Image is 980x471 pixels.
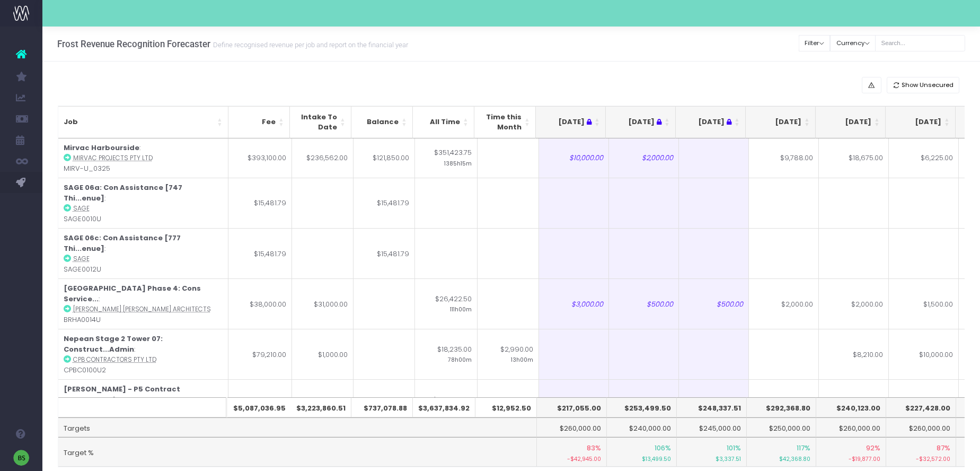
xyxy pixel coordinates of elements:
abbr: SAGE [73,255,90,263]
td: $38,000.00 [228,278,292,329]
td: $260,000.00 [816,417,886,438]
th: $253,499.50 [607,397,677,417]
td: $2,000.00 [749,278,819,329]
th: Sep 25: activate to sort column ascending [746,106,816,138]
td: $49,160.00 [228,379,292,430]
abbr: Mirvac Projects Pty Ltd [73,154,153,162]
th: Fee: activate to sort column ascending [228,106,290,138]
td: $1,000.00 [292,329,354,379]
th: Jul 25 : activate to sort column ascending [606,106,676,138]
td: : SAGE0010U [58,178,228,228]
span: 92% [866,443,880,453]
th: $5,087,036.95 [228,397,292,417]
th: Jun 25 : activate to sort column ascending [536,106,606,138]
td: $10,000.00 [539,138,609,178]
td: Targets [58,417,537,438]
td: $260,000.00 [886,417,956,438]
td: $500.00 [609,278,679,329]
td: $393,100.00 [228,138,292,178]
button: Show Unsecured [887,77,960,93]
td: $260,000.00 [537,417,607,438]
td: : MIRV-U_0325 [58,138,228,178]
td: $236,562.00 [292,138,354,178]
td: : BVNA0032U [58,379,228,430]
h3: Frost Revenue Recognition Forecaster [57,39,408,49]
small: 1385h15m [444,158,472,168]
span: 83% [587,443,601,453]
td: $500.00 [679,278,749,329]
button: Filter [799,35,831,51]
small: $13,499.50 [612,453,671,464]
abbr: SAGE [73,204,90,213]
td: $79,210.00 [228,329,292,379]
td: $351,423.75 [415,138,478,178]
small: Define recognised revenue per job and report on the financial year [210,39,408,49]
td: $15,481.79 [354,228,415,278]
td: $2,990.00 [478,329,539,379]
th: Time this Month: activate to sort column ascending [474,106,536,138]
td: $121,850.00 [354,138,415,178]
th: $3,637,834.92 [413,397,475,417]
td: $26,422.50 [415,278,478,329]
td: $245,000.00 [677,417,747,438]
td: : CPBC0100U2 [58,329,228,379]
td: $2,000.00 [819,278,889,329]
th: Oct 25: activate to sort column ascending [816,106,886,138]
td: $8,210.00 [819,329,889,379]
span: 106% [655,443,671,453]
small: 78h00m [448,354,472,364]
strong: [PERSON_NAME] - P5 Contract Documentation... [64,384,180,405]
span: 87% [937,443,950,453]
td: $18,235.00 [415,329,478,379]
th: Nov 25: activate to sort column ascending [886,106,956,138]
strong: Nepean Stage 2 Tower 07: Construct...Admin [64,334,163,354]
td: $2,000.00 [609,138,679,178]
td: $10,000.00 [889,329,959,379]
td: $15,481.79 [354,178,415,228]
td: $3,000.00 [539,278,609,329]
small: -$42,945.00 [542,453,601,464]
td: : BRHA0014U [58,278,228,329]
th: $737,078.88 [351,397,413,417]
abbr: CPB Contractors Pty Ltd [73,355,156,364]
td: Target % [58,437,537,467]
small: $42,368.80 [752,453,811,464]
td: $49,160.00 [292,379,354,430]
th: Intake To Date: activate to sort column ascending [290,106,351,138]
span: Show Unsecured [902,81,953,90]
th: All Time: activate to sort column ascending [413,106,474,138]
span: 101% [727,443,741,453]
td: $250,000.00 [747,417,817,438]
th: Aug 25 : activate to sort column ascending [676,106,746,138]
td: $218,252.50 [415,379,478,430]
th: $240,123.00 [816,397,886,417]
td: $9,788.00 [749,138,819,178]
small: 13h00m [511,354,533,364]
small: 111h00m [450,304,472,313]
td: $1,500.00 [889,278,959,329]
small: $3,337.51 [682,453,741,464]
button: Currency [830,35,876,51]
th: $3,223,860.51 [290,397,351,417]
strong: [GEOGRAPHIC_DATA] Phase 4: Cons Service... [64,283,201,304]
th: Balance: activate to sort column ascending [351,106,413,138]
td: $31,000.00 [292,278,354,329]
th: $12,952.50 [475,397,537,417]
td: $6,225.00 [889,138,959,178]
td: $15,481.79 [228,228,292,278]
small: -$19,877.00 [822,453,880,464]
td: $15,481.79 [228,178,292,228]
strong: Mirvac Harbourside [64,143,139,153]
abbr: Brewster Hjorth Architects [73,305,211,313]
th: $227,428.00 [886,397,956,417]
strong: SAGE 06c: Con Assistance [777 Thi...enue] [64,233,181,254]
th: $248,337.51 [677,397,747,417]
span: 117% [797,443,810,453]
th: Job: activate to sort column ascending [58,106,228,138]
input: Search... [875,35,965,51]
th: $292,368.80 [747,397,817,417]
td: $240,000.00 [607,417,677,438]
td: : SAGE0012U [58,228,228,278]
img: images/default_profile_image.png [13,450,29,466]
strong: SAGE 06a: Con Assistance [747 Thi...enue] [64,182,182,203]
